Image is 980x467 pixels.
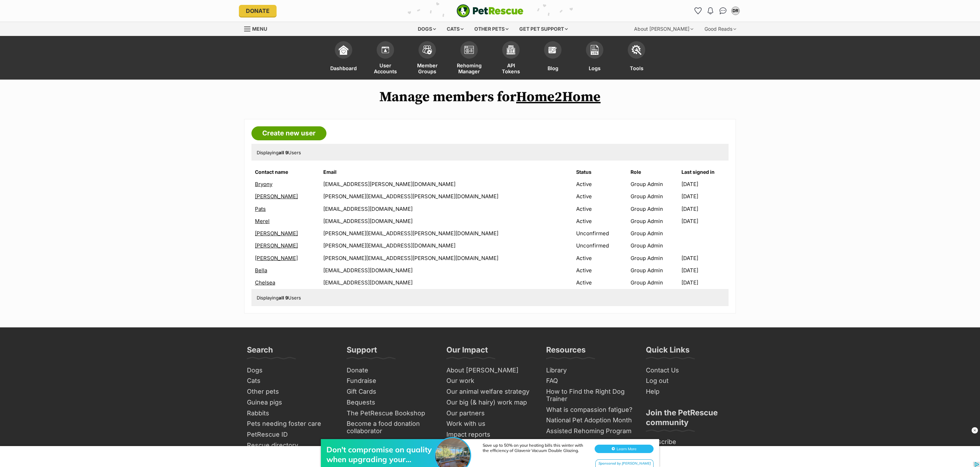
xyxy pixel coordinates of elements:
[628,252,681,264] td: Group Admin
[347,345,377,359] h3: Support
[573,252,627,264] td: Active
[442,22,468,36] div: Cats
[730,5,741,16] button: My account
[279,150,288,155] strong: all 9
[321,166,573,178] th: Email
[457,4,523,17] a: PetRescue
[279,295,288,301] strong: all 9
[543,365,636,376] a: Library
[692,5,741,16] ul: Account quick links
[406,38,448,80] a: Member Groups
[326,20,438,39] div: Don't compromise on quality when upgrading your windows
[244,397,337,408] a: Guinea pigs
[257,295,301,301] span: Displaying Users
[628,265,681,276] td: Group Admin
[573,228,627,239] td: Unconfirmed
[244,365,337,376] a: Dogs
[589,62,601,74] span: Logs
[543,415,636,426] a: National Pet Adoption Month
[573,203,627,215] td: Active
[573,166,627,178] th: Status
[573,240,627,251] td: Unconfirmed
[321,178,573,190] td: [EMAIL_ADDRESS][PERSON_NAME][DOMAIN_NAME]
[717,5,729,16] a: Conversations
[628,240,681,251] td: Group Admin
[444,386,536,397] a: Our animal welfare strategy
[719,7,727,14] img: chat-41dd97257d64d25036548639549fe6c8038ab92f7586957e7f3b1b290dea8141.svg
[483,17,587,28] div: Save up to 50% on your heating bills this winter with the efficiency of Glavenir Vacuum Double Gl...
[321,252,573,264] td: [PERSON_NAME][EMAIL_ADDRESS][PERSON_NAME][DOMAIN_NAME]
[444,408,536,419] a: Our partners
[573,215,627,227] td: Active
[595,34,654,43] div: Sponsored by [PERSON_NAME]
[573,265,627,276] td: Active
[646,345,689,359] h3: Quick Links
[543,376,636,386] a: FAQ
[448,38,490,80] a: Rehoming Manager
[548,62,558,74] span: Blog
[708,7,713,14] img: notifications-46538b983faf8c2785f20acdc204bb7945ddae34d4c08c2a6579f10ce5e182be.svg
[628,191,681,202] td: Group Admin
[244,386,337,397] a: Other pets
[380,45,390,55] img: members-icon-d6bcda0bfb97e5ba05b48644448dc2971f67d37433e5abca221da40c41542bd5.svg
[339,45,348,55] img: dashboard-icon-eb2f2d2d3e046f16d808141f083e7271f6b2e854fb5c12c21221c1fb7104beca.svg
[247,345,273,359] h3: Search
[239,5,277,17] a: Donate
[255,181,272,187] a: Bryony
[532,38,574,80] a: Blog
[590,45,600,55] img: logs-icon-5bf4c29380941ae54b88474b1138927238aebebbc450bc62c8517511492d5a22.svg
[415,62,439,74] span: Member Groups
[543,386,636,404] a: How to Find the Right Dog Trainer
[255,255,298,261] a: [PERSON_NAME]
[344,365,437,376] a: Donate
[251,126,326,140] a: Create new user
[681,191,728,202] td: [DATE]
[457,4,523,17] img: logo-e224e6f780fb5917bec1dbf3a21bbac754714ae5b6737aabdf751b685950b380.svg
[444,376,536,386] a: Our work
[444,365,536,376] a: About [PERSON_NAME]
[681,203,728,215] td: [DATE]
[643,376,736,386] a: Log out
[252,26,267,32] span: Menu
[681,178,728,190] td: [DATE]
[628,277,681,288] td: Group Admin
[971,427,978,434] img: close_rtb.svg
[323,38,364,80] a: Dashboard
[629,22,698,36] div: About [PERSON_NAME]
[628,166,681,178] th: Role
[255,218,270,224] a: Merel
[681,215,728,227] td: [DATE]
[422,45,432,54] img: team-members-icon-5396bd8760b3fe7c0b43da4ab00e1e3bb1a5d9ba89233759b79545d2d3fc5d0d.svg
[573,178,627,190] td: Active
[255,267,267,274] a: Bella
[435,13,470,48] img: Don't compromise on quality when upgrading your windows
[257,150,301,155] span: Displaying Users
[490,38,532,80] a: API Tokens
[543,405,636,415] a: What is compassion fatigue?
[681,252,728,264] td: [DATE]
[344,418,437,436] a: Become a food donation collaborator
[321,215,573,227] td: [EMAIL_ADDRESS][DOMAIN_NAME]
[244,22,272,35] a: Menu
[628,203,681,215] td: Group Admin
[681,265,728,276] td: [DATE]
[628,178,681,190] td: Group Admin
[628,215,681,227] td: Group Admin
[321,228,573,239] td: [PERSON_NAME][EMAIL_ADDRESS][PERSON_NAME][DOMAIN_NAME]
[255,193,298,200] a: [PERSON_NAME]
[330,62,357,74] span: Dashboard
[616,38,657,80] a: Tools
[573,277,627,288] td: Active
[573,191,627,202] td: Active
[548,45,558,55] img: blogs-icon-e71fceff818bbaa76155c998696f2ea9b8fc06abc828b24f45ee82a475c2fd99.svg
[373,62,398,74] span: User Accounts
[700,22,741,36] div: Good Reads
[244,408,337,419] a: Rabbits
[446,345,488,359] h3: Our Impact
[681,166,728,178] th: Last signed in
[681,277,728,288] td: [DATE]
[643,386,736,397] a: Help
[574,38,616,80] a: Logs
[255,206,266,212] a: Pats
[321,265,573,276] td: [EMAIL_ADDRESS][DOMAIN_NAME]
